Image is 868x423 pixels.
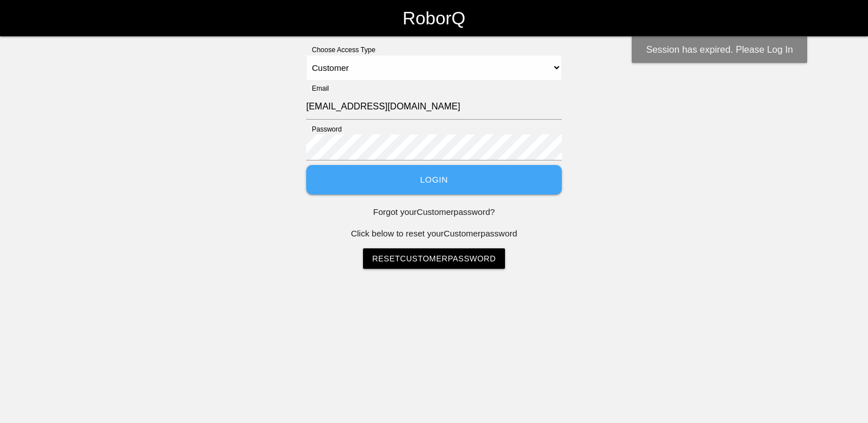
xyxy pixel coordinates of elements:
button: Login [306,165,562,195]
label: Choose Access Type [306,45,375,55]
a: ResetCustomerPassword [363,248,505,269]
p: Click below to reset your Customer password [306,227,562,240]
label: Email [306,83,329,94]
p: Forgot your Customer password? [306,206,562,219]
div: Session has expired. Please Log In [632,36,807,63]
label: Password [306,124,342,134]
